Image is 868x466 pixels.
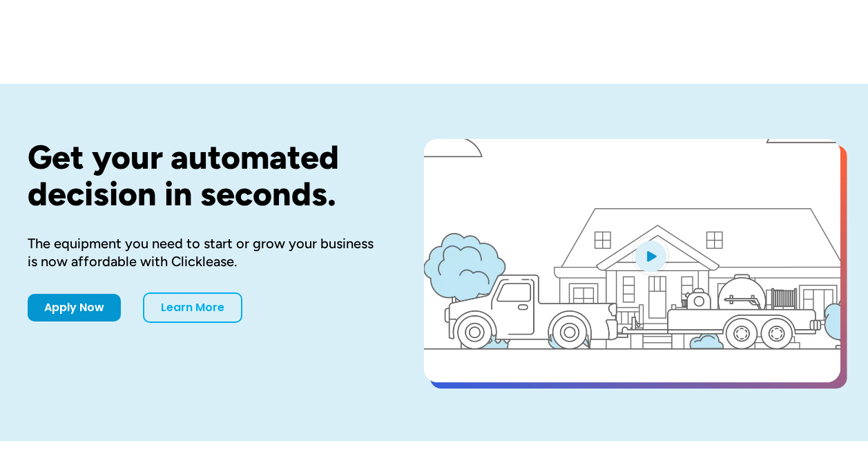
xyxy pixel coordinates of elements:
[632,236,669,275] img: Blue play button logo on a light blue circular background
[28,234,380,270] div: The equipment you need to start or grow your business is now affordable with Clicklease.
[28,139,380,212] h1: Get your automated decision in seconds.
[424,139,840,382] a: open lightbox
[143,292,242,323] a: Learn More
[28,294,121,321] a: Apply Now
